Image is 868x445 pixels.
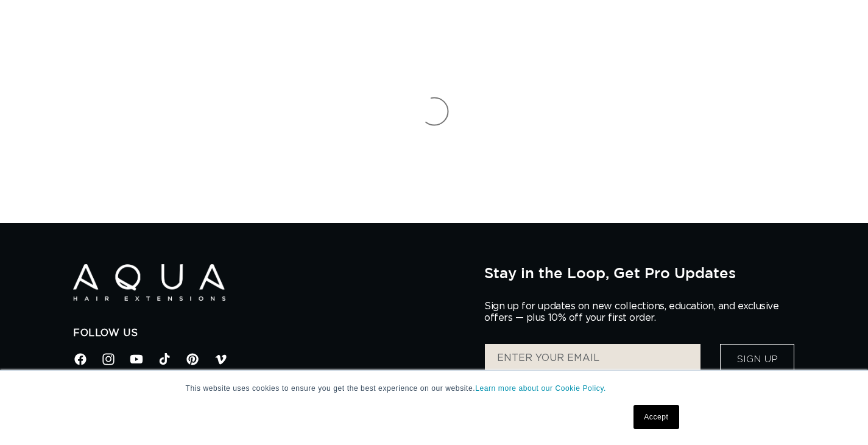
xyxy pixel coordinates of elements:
h2: Follow Us [73,327,466,340]
a: Learn more about our Cookie Policy. [475,384,606,393]
h2: Stay in the Loop, Get Pro Updates [484,264,795,281]
button: Sign Up [720,344,794,374]
img: Aqua Hair Extensions [73,264,225,301]
a: Accept [633,405,679,429]
p: This website uses cookies to ensure you get the best experience on our website. [186,383,683,394]
input: ENTER YOUR EMAIL [485,344,700,374]
p: Sign up for updates on new collections, education, and exclusive offers — plus 10% off your first... [484,301,789,324]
